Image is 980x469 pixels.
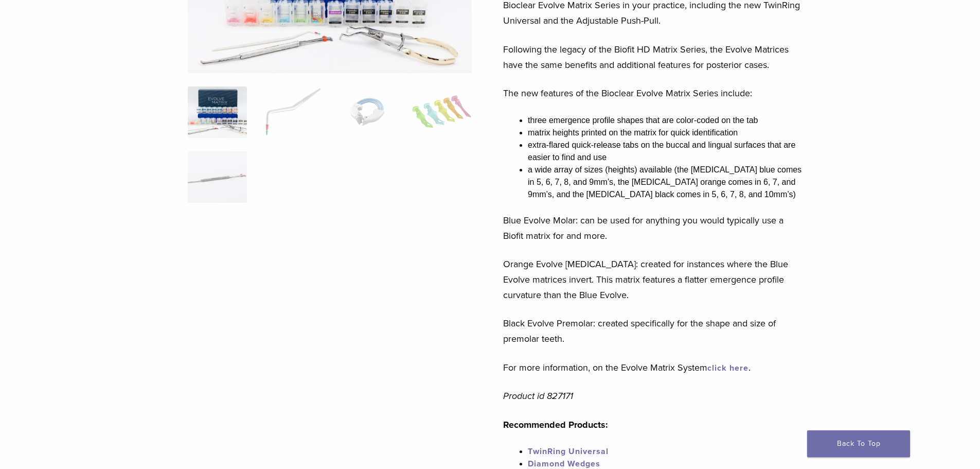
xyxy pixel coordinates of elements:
li: a wide array of sizes (heights) available (the [MEDICAL_DATA] blue comes in 5, 6, 7, 8, and 9mm’s... [528,164,806,201]
li: extra-flared quick-release tabs on the buccal and lingual surfaces that are easier to find and use [528,139,806,164]
a: Diamond Wedges [528,459,600,469]
img: Evolve All-in-One Kit - Image 3 [337,86,397,138]
p: Black Evolve Premolar: created specifically for the shape and size of premolar teeth. [503,316,806,346]
a: click here [707,363,749,373]
img: IMG_0457-scaled-e1745362001290-300x300.jpg [188,86,247,138]
p: Following the legacy of the Biofit HD Matrix Series, the Evolve Matrices have the same benefits a... [503,42,806,73]
a: Back To Top [807,430,910,457]
p: The new features of the Bioclear Evolve Matrix Series include: [503,85,806,101]
img: Evolve All-in-One Kit - Image 2 [262,86,322,138]
li: three emergence profile shapes that are color-coded on the tab [528,114,806,127]
img: Evolve All-in-One Kit - Image 5 [188,151,247,203]
img: Evolve All-in-One Kit - Image 4 [412,86,471,138]
p: Blue Evolve Molar: can be used for anything you would typically use a Biofit matrix for and more. [503,213,806,244]
strong: Recommended Products: [503,419,608,430]
li: matrix heights printed on the matrix for quick identification [528,127,806,139]
p: Orange Evolve [MEDICAL_DATA]: created for instances where the Blue Evolve matrices invert. This m... [503,256,806,303]
em: Product id 827171 [503,390,573,402]
a: TwinRing Universal [528,446,609,457]
p: For more information, on the Evolve Matrix System . [503,360,806,375]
